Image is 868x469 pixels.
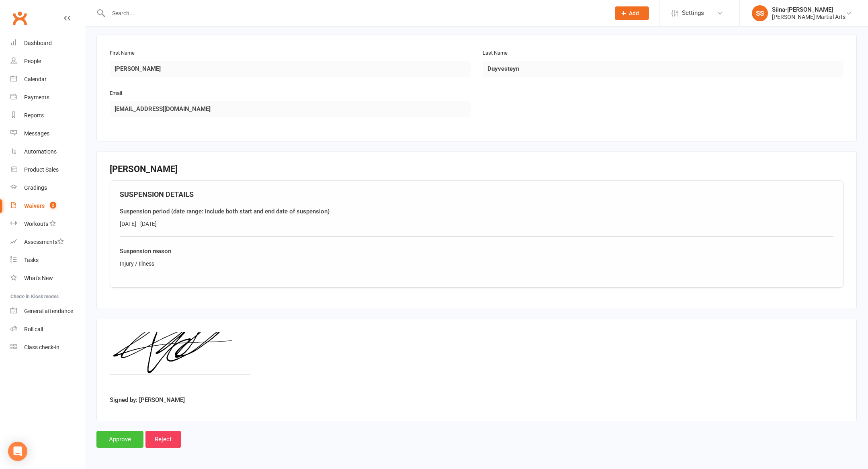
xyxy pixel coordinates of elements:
div: Open Intercom Messenger [8,442,27,461]
a: Gradings [10,179,85,197]
div: Gradings [24,184,47,191]
div: [PERSON_NAME] Martial Arts [772,13,845,20]
a: Tasks [10,251,85,269]
div: Assessments [24,239,64,245]
div: Suspension period (date range: include both start and end date of suspension) [120,207,833,216]
div: People [24,58,41,64]
a: General attendance kiosk mode [10,302,85,320]
a: Assessments [10,233,85,251]
div: General attendance [24,308,73,314]
div: Injury / Illness [120,259,833,268]
label: Signed by: [PERSON_NAME] [110,395,185,405]
a: Product Sales [10,161,85,179]
a: People [10,52,85,70]
h4: SUSPENSION DETAILS [120,190,833,199]
label: Email [110,89,122,98]
a: Calendar [10,70,85,88]
span: Add [629,10,639,16]
div: Tasks [24,257,39,263]
label: Last Name [483,49,508,57]
button: Add [615,6,649,20]
a: Automations [10,143,85,161]
a: Waivers 2 [10,197,85,215]
div: Reports [24,112,44,119]
div: Class check-in [24,344,59,350]
a: Workouts [10,215,85,233]
img: image1760310227.png [110,332,251,392]
a: Payments [10,88,85,106]
div: Roll call [24,326,43,332]
div: Dashboard [24,40,52,46]
div: Siina-[PERSON_NAME] [772,6,845,13]
span: Settings [682,4,704,22]
input: Approve [96,431,143,448]
a: Dashboard [10,34,85,52]
div: Calendar [24,76,47,82]
a: Messages [10,125,85,143]
input: Reject [145,431,181,448]
input: Search... [106,8,604,19]
a: Clubworx [10,8,30,28]
div: [DATE] - [DATE] [120,219,833,228]
div: Workouts [24,221,48,227]
div: Payments [24,94,49,100]
div: Waivers [24,203,45,209]
a: Roll call [10,320,85,338]
a: Class kiosk mode [10,338,85,356]
h3: [PERSON_NAME] [110,164,843,174]
span: 2 [50,202,56,209]
div: SS [752,5,768,21]
a: What's New [10,269,85,287]
label: First Name [110,49,135,57]
div: Automations [24,148,57,155]
a: Reports [10,106,85,125]
div: Suspension reason [120,246,833,256]
div: What's New [24,275,53,281]
div: Product Sales [24,166,59,173]
div: Messages [24,130,49,137]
